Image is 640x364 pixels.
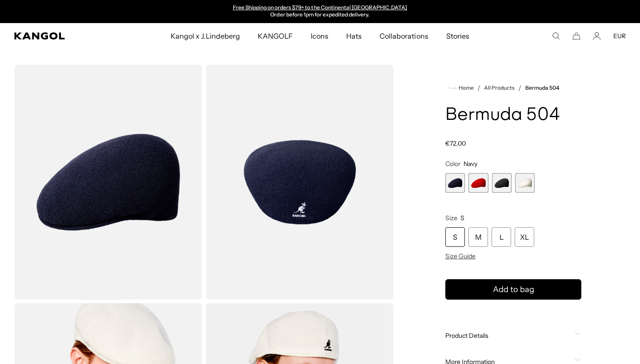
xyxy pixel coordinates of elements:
a: Kangol x J.Lindeberg [162,23,249,49]
span: Icons [311,23,328,49]
p: Order before 1pm for expedited delivery. [233,12,408,19]
span: Kangol x J.Lindeberg [171,23,240,49]
span: Color [445,160,460,168]
li: / [515,83,521,93]
span: Size [445,214,457,222]
nav: breadcrumbs [445,83,581,93]
span: Navy [464,160,477,168]
div: 2 of 4 [468,173,488,193]
span: Hats [346,23,362,49]
a: Hats [337,23,371,49]
label: Navy [445,173,465,193]
span: €72,00 [445,139,466,147]
li: / [474,83,480,93]
img: color-navy [14,65,202,300]
a: Free Shipping on orders $79+ to the Continental [GEOGRAPHIC_DATA] [233,4,408,11]
div: 1 of 4 [445,173,465,193]
div: Announcement [228,4,412,19]
a: Account [593,32,601,40]
a: Icons [302,23,337,49]
button: Add to bag [445,279,581,300]
span: Size Guide [445,252,476,260]
a: All Products [484,85,515,91]
span: Stories [446,23,469,49]
span: Add to bag [493,284,534,296]
summary: Search here [552,32,560,40]
a: Home [449,84,474,92]
div: L [492,227,511,247]
h1: Bermuda 504 [445,106,581,125]
span: Home [457,85,474,91]
a: Collaborations [371,23,437,49]
div: 4 of 4 [515,173,535,193]
span: KANGOLF [258,23,293,49]
a: Bermuda 504 [525,85,559,91]
span: Product Details [445,332,571,340]
label: Black [492,173,512,193]
div: 2 of 2 [228,4,412,19]
div: 3 of 4 [492,173,512,193]
label: White [515,173,535,193]
button: EUR [613,32,626,40]
span: S [460,214,464,222]
a: KANGOLF [249,23,302,49]
span: Collaborations [380,23,428,49]
label: Scarlet [468,173,488,193]
button: Cart [572,32,580,40]
div: M [468,227,488,247]
div: S [445,227,465,247]
div: XL [515,227,534,247]
slideshow-component: Announcement bar [228,4,412,19]
a: Stories [437,23,478,49]
a: Kangol [14,32,112,40]
img: color-navy [206,65,394,300]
